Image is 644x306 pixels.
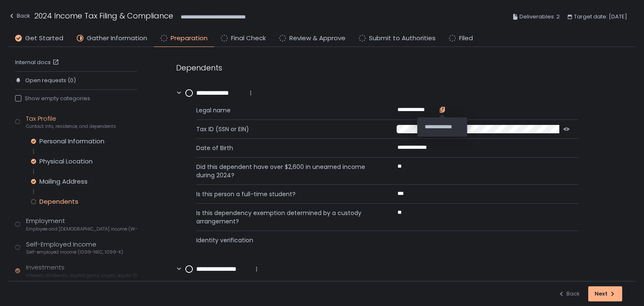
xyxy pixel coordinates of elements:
[369,34,436,43] span: Submit to Authorities
[588,286,622,301] button: Next
[196,106,377,114] span: Legal name
[196,163,377,179] span: Did this dependent have over $2,600 in unearned income during 2024?
[39,177,88,186] div: Mailing Address
[26,216,137,232] div: Employment
[26,123,116,130] span: Contact info, residence, and dependents
[196,144,377,152] span: Date of Birth
[595,290,616,298] div: Next
[196,190,377,198] span: Is this person a full-time student?
[26,263,137,279] div: Investments
[8,11,30,21] div: Back
[15,59,61,66] a: Internal docs
[171,34,208,43] span: Preparation
[39,197,78,206] div: Dependents
[87,34,147,43] span: Gather Information
[558,290,580,298] div: Back
[26,272,137,279] span: Interest, dividends, capital gains, crypto, equity (1099s, K-1s)
[26,249,123,255] span: Self-employed income (1099-NEC, 1099-K)
[25,34,63,43] span: Get Started
[519,12,560,22] span: Deliverables: 2
[196,236,377,244] span: Identity verification
[34,10,173,21] h1: 2024 Income Tax Filing & Compliance
[459,34,473,43] span: Filed
[196,125,377,133] span: Tax ID (SSN or EIN)
[26,114,116,130] div: Tax Profile
[196,209,377,226] span: Is this dependency exemption determined by a custody arrangement?
[558,286,580,301] button: Back
[39,137,104,145] div: Personal Information
[26,240,123,256] div: Self-Employed Income
[25,77,76,84] span: Open requests (0)
[231,34,266,43] span: Final Check
[289,34,345,43] span: Review & Approve
[26,226,137,232] span: Employee and [DEMOGRAPHIC_DATA] income (W-2s)
[8,10,30,24] button: Back
[574,12,627,22] span: Target date: [DATE]
[39,157,93,166] div: Physical Location
[176,62,579,73] div: Dependents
